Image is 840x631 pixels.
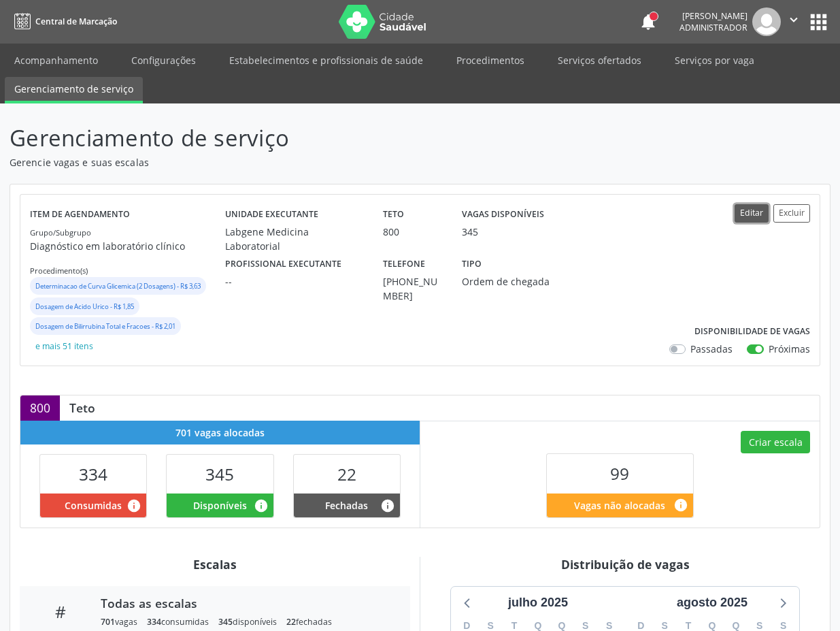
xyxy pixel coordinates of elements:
[101,596,391,611] div: Todas as escalas
[79,463,107,485] span: 334
[5,48,107,72] a: Acompanhamento
[20,421,420,444] div: 701 vagas alocadas
[225,274,364,289] div: --
[769,342,810,356] label: Próximas
[193,498,247,513] span: Disponíveis
[639,12,658,31] button: notifications
[20,395,60,420] div: 800
[325,498,368,513] span: Fechadas
[383,225,443,239] div: 800
[205,463,234,485] span: 345
[665,48,764,72] a: Serviços por vaga
[574,498,665,513] span: Vagas não alocadas
[147,616,209,628] div: consumidas
[122,48,205,72] a: Configurações
[30,338,99,356] button: e mais 51 itens
[462,253,482,274] label: Tipo
[127,498,141,513] i: Vagas alocadas que possuem marcações associadas
[35,322,175,331] small: Dosagem de Bilirrubina Total e Fracoes - R$ 2,01
[462,225,478,239] div: 345
[690,342,733,356] label: Passadas
[101,616,137,628] div: vagas
[741,431,810,454] button: Criar escala
[673,498,688,513] i: Quantidade de vagas restantes do teto de vagas
[679,22,747,33] span: Administrador
[380,498,395,513] i: Vagas alocadas e sem marcações associadas que tiveram sua disponibilidade fechada
[20,557,410,572] div: Escalas
[679,10,747,22] div: [PERSON_NAME]
[147,616,161,628] span: 334
[383,204,404,225] label: Teto
[225,225,364,253] div: Labgene Medicina Laboratorial
[694,321,810,342] label: Disponibilidade de vagas
[462,274,561,289] div: Ordem de chegada
[286,616,332,628] div: fechadas
[218,616,277,628] div: disponíveis
[548,48,651,72] a: Serviços ofertados
[225,204,318,225] label: Unidade executante
[735,204,769,223] button: Editar
[383,253,425,274] label: Telefone
[30,239,225,253] p: Diagnóstico em laboratório clínico
[220,48,433,72] a: Estabelecimentos e profissionais de saúde
[610,462,629,485] span: 99
[10,10,117,33] a: Central de Marcação
[29,602,91,621] div: #
[65,498,122,513] span: Consumidas
[35,302,134,311] small: Dosagem de Acido Urico - R$ 1,85
[35,16,117,27] span: Central de Marcação
[10,121,584,155] p: Gerenciamento de serviço
[30,227,91,238] small: Grupo/Subgrupo
[101,616,115,628] span: 701
[447,48,534,72] a: Procedimentos
[503,594,573,612] div: julho 2025
[225,253,341,274] label: Profissional executante
[30,265,88,276] small: Procedimento(s)
[430,557,820,572] div: Distribuição de vagas
[35,282,201,291] small: Determinacao de Curva Glicemica (2 Dosagens) - R$ 3,63
[786,12,801,27] i: 
[383,274,443,303] div: [PHONE_NUMBER]
[752,7,781,36] img: img
[30,204,130,225] label: Item de agendamento
[807,10,830,34] button: apps
[286,616,296,628] span: 22
[773,204,810,223] button: Excluir
[254,498,269,513] i: Vagas alocadas e sem marcações associadas
[781,7,807,36] button: 
[60,400,105,415] div: Teto
[337,463,356,485] span: 22
[10,155,584,169] p: Gerencie vagas e suas escalas
[218,616,233,628] span: 345
[462,204,544,225] label: Vagas disponíveis
[671,594,753,612] div: agosto 2025
[5,77,143,103] a: Gerenciamento de serviço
